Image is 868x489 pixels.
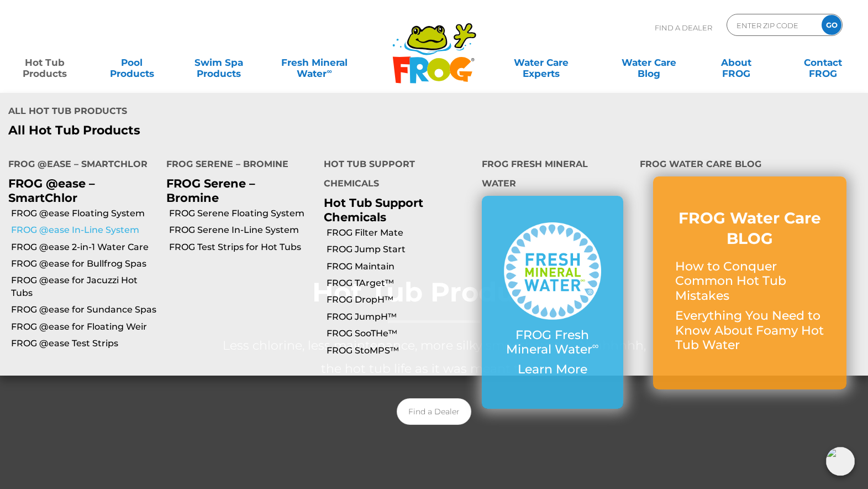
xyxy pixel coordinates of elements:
a: FROG DropH™ [327,294,474,306]
a: FROG @ease for Floating Weir [11,321,158,333]
a: AboutFROG [702,51,770,74]
p: FROG Fresh Mineral Water [504,328,601,357]
a: ContactFROG [790,51,857,74]
p: FROG @ease – SmartChlor [8,176,150,204]
a: FROG Water Care BLOG How to Conquer Common Hot Tub Mistakes Everything You Need to Know About Foa... [675,208,824,358]
a: FROG Serene Floating System [169,207,316,220]
img: openIcon [826,447,855,476]
a: FROG @ease 2-in-1 Water Care [11,241,158,253]
a: Fresh MineralWater∞ [272,51,356,74]
a: Water CareBlog [616,51,683,74]
a: FROG Serene In-Line System [169,224,316,236]
h4: FROG @ease – SmartChlor [8,154,150,176]
a: FROG @ease for Jacuzzi Hot Tubs [11,274,158,299]
a: Swim SpaProducts [185,51,252,74]
a: FROG SooTHe™ [327,327,474,340]
a: FROG Filter Mate [327,227,474,239]
p: How to Conquer Common Hot Tub Mistakes [675,259,824,303]
h4: FROG Fresh Mineral Water [482,154,623,196]
p: Learn More [504,362,601,377]
a: FROG @ease for Bullfrog Spas [11,258,158,270]
h4: All Hot Tub Products [8,101,426,123]
a: FROG @ease Test Strips [11,337,158,350]
a: PoolProducts [98,51,165,74]
p: Everything You Need to Know About Foamy Hot Tub Water [675,309,824,352]
a: FROG @ease for Sundance Spas [11,304,158,316]
a: FROG JumpH™ [327,311,474,323]
a: FROG TArget™ [327,277,474,289]
a: FROG @ease In-Line System [11,224,158,236]
h4: FROG Water Care Blog [640,154,860,176]
a: Hot Tub Support Chemicals [324,196,423,223]
p: Find A Dealer [655,14,712,41]
input: GO [822,15,841,35]
h4: Hot Tub Support Chemicals [324,154,465,196]
a: FROG Jump Start [327,243,474,256]
h3: FROG Water Care BLOG [675,208,824,248]
a: All Hot Tub Products [8,123,426,138]
sup: ∞ [592,340,599,351]
a: FROG StoMPS™ [327,345,474,357]
h4: FROG Serene – Bromine [166,154,308,176]
input: Zip Code Form [735,17,810,33]
a: FROG Maintain [327,261,474,273]
a: FROG Fresh Mineral Water∞ Learn More [504,222,601,383]
a: Find a Dealer [397,398,471,425]
a: FROG @ease Floating System [11,207,158,220]
sup: ∞ [327,67,332,75]
p: FROG Serene – Bromine [166,176,308,204]
a: Hot TubProducts [11,51,78,74]
a: FROG Test Strips for Hot Tubs [169,241,316,253]
a: Water CareExperts [486,51,596,74]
